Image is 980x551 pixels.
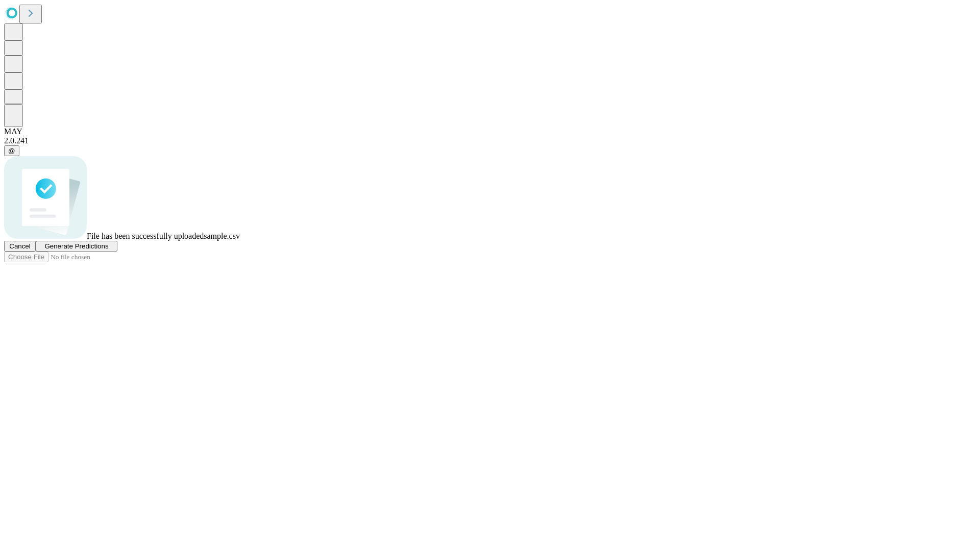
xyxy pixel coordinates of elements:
div: MAY [4,127,976,136]
button: Generate Predictions [36,241,117,252]
span: @ [8,147,15,155]
span: Cancel [9,242,31,250]
span: sample.csv [204,232,240,240]
span: File has been successfully uploaded [87,232,204,240]
button: @ [4,145,19,156]
span: Generate Predictions [44,242,108,250]
div: 2.0.241 [4,136,976,145]
button: Cancel [4,241,36,252]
